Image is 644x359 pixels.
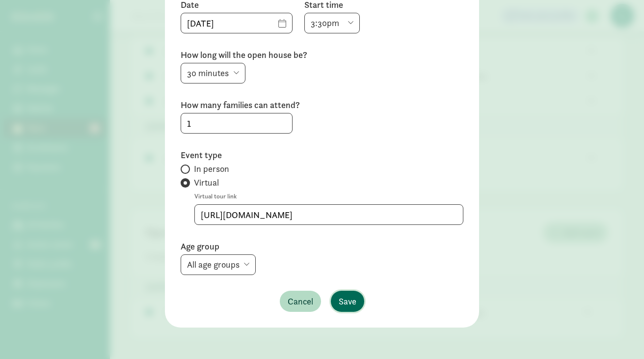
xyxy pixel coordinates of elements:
label: Virtual tour link [194,191,463,202]
iframe: Chat Widget [595,312,644,359]
label: Event type [181,149,463,161]
label: Age group [181,241,463,252]
label: How long will the open house be? [181,49,463,61]
span: Save [339,295,356,308]
span: Virtual [194,177,219,189]
button: Save [331,291,364,312]
span: Cancel [288,295,313,308]
span: In person [194,163,229,175]
button: Cancel [280,291,321,312]
label: How many families can attend? [181,99,463,111]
